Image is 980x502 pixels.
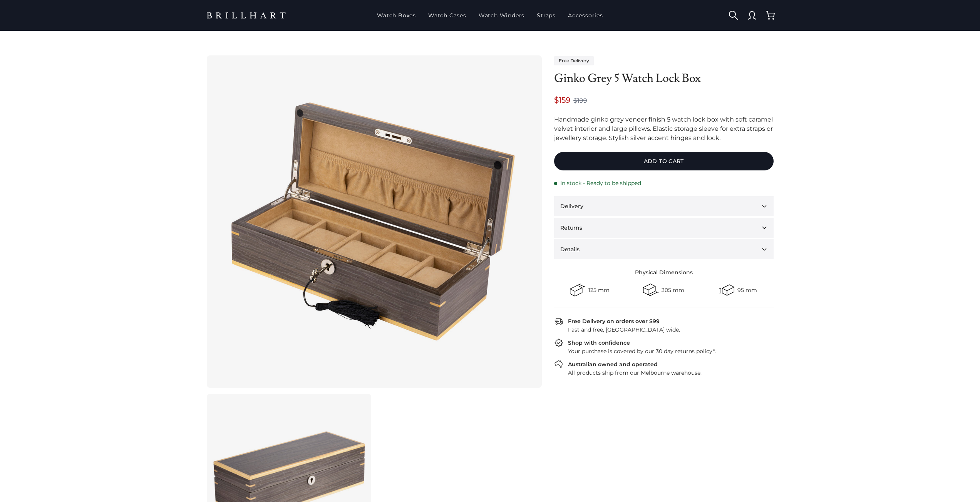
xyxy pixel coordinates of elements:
div: 305 mm [662,287,684,293]
div: Width [570,282,585,298]
a: Watch Boxes [374,5,419,25]
div: Your purchase is covered by our 30 day returns policy*. [563,347,774,355]
h1: Ginko Grey 5 Watch Lock Box [554,72,774,85]
a: Straps [534,5,559,25]
button: Details [554,239,774,259]
button: Delivery [554,196,774,216]
nav: Main [374,5,606,25]
span: $159 [554,95,570,105]
a: Watch Cases [425,5,469,25]
div: Handmade ginko grey veneer finish 5 watch lock box with soft caramel velvet interior and large pi... [554,115,774,143]
a: Watch Winders [476,5,528,25]
span: In stock - Ready to be shipped [560,180,641,187]
button: Returns [554,218,774,238]
button: Add to cart [554,152,774,170]
div: Australian owned and operated [568,360,658,368]
div: Length [643,282,658,298]
div: All products ship from our Melbourne warehouse. [563,369,774,377]
div: Shop with confidence [568,339,630,347]
div: Free Delivery [554,56,594,65]
div: 125 mm [588,287,610,293]
span: $199 [573,96,587,105]
div: Physical Dimensions [554,269,774,276]
img: Ginko Grey 5 Watch Lock Box [219,68,527,375]
div: 95 mm [737,287,757,293]
a: Accessories [565,5,606,25]
div: Height [719,282,734,298]
div: Fast and free, [GEOGRAPHIC_DATA] wide. [563,326,774,334]
div: Free Delivery on orders over $99 [568,317,660,325]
